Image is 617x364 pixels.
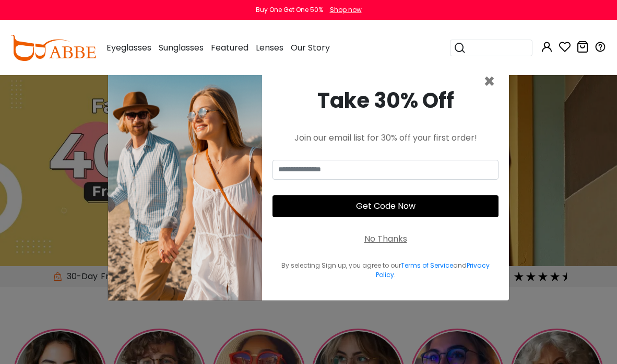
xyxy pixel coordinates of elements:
[272,261,499,280] div: By selecting Sign up, you agree to our and .
[291,42,330,54] span: Our Story
[325,5,362,14] a: Shop now
[272,85,499,116] div: Take 30% Off
[10,35,96,61] img: abbeglasses.com
[159,42,204,54] span: Sunglasses
[376,261,490,279] a: Privacy Policy
[272,132,499,144] div: Join our email list for 30% off your first order!
[106,42,151,54] span: Eyeglasses
[483,68,495,95] span: ×
[256,42,283,54] span: Lenses
[256,5,323,15] div: Buy One Get One 50%
[108,64,262,300] img: welcome
[330,5,362,15] div: Shop now
[272,195,499,217] button: Get Code Now
[483,72,495,91] button: Close
[364,233,407,245] div: No Thanks
[211,42,248,54] span: Featured
[401,261,453,270] a: Terms of Service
